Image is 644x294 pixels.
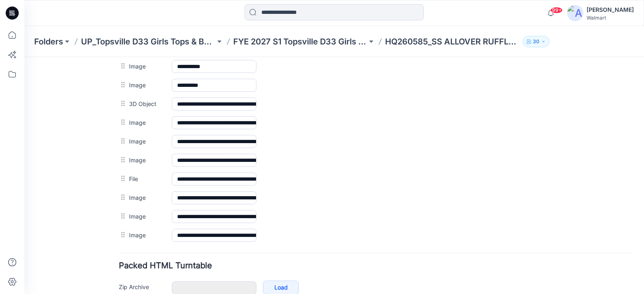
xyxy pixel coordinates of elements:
[567,5,583,21] img: avatar
[105,117,139,126] label: File
[523,36,550,47] button: 30
[34,36,63,47] a: Folders
[550,7,563,13] span: 99+
[233,36,368,47] a: FYE 2027 S1 Topsville D33 Girls Tops
[94,205,607,212] h4: Packed HTML Turntable
[105,98,139,107] label: Image
[239,223,274,237] a: Load
[385,36,519,47] p: HQ260585_SS ALLOVER RUFFLE TOP
[94,225,139,234] label: Zip Archive
[105,61,139,70] label: Image
[105,173,139,182] label: Image
[533,37,539,46] p: 30
[105,80,139,88] label: Image
[24,57,644,294] iframe: edit-style
[105,155,139,164] label: Image
[81,36,215,47] a: UP_Topsville D33 Girls Tops & Bottoms
[587,15,634,21] div: Walmart
[587,5,634,15] div: [PERSON_NAME]
[105,136,139,145] label: Image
